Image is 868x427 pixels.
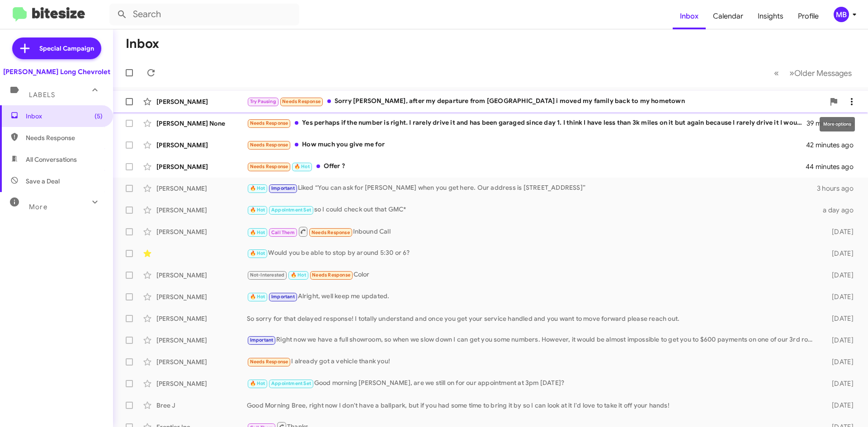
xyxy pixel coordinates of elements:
div: Sorry [PERSON_NAME], after my departure from [GEOGRAPHIC_DATA] i moved my family back to my hometown [247,96,825,107]
div: [PERSON_NAME] [156,357,247,366]
span: 🔥 Hot [250,185,265,191]
div: Right now we have a full showroom, so when we slow down I can get you some numbers. However, it w... [247,335,817,345]
span: Labels [29,91,55,99]
span: 🔥 Hot [250,294,265,300]
span: Needs Response [250,359,288,365]
div: so I could check out that GMC* [247,205,817,215]
span: Needs Response [312,272,350,278]
a: Inbox [673,3,706,29]
div: a day ago [817,206,861,215]
div: [PERSON_NAME] [156,292,247,301]
div: Yes perhaps if the number is right. I rarely drive it and has been garaged since day 1. I think I... [247,118,807,128]
div: [PERSON_NAME] None [156,119,247,128]
div: [PERSON_NAME] [156,97,247,106]
div: Inbound Call [247,226,817,237]
button: Next [784,64,857,82]
a: Special Campaign [12,38,101,59]
input: Search [109,4,299,25]
div: Bree J [156,401,247,410]
span: Important [271,294,295,300]
div: [PERSON_NAME] [156,271,247,280]
span: 🔥 Hot [294,164,310,169]
div: [PERSON_NAME] [156,314,247,323]
span: 🔥 Hot [291,272,306,278]
div: [PERSON_NAME] [156,184,247,193]
div: [PERSON_NAME] [156,141,247,150]
span: 🔥 Hot [250,380,265,386]
span: Needs Response [26,133,103,142]
div: [DATE] [817,336,861,345]
span: Appointment Set [271,207,311,213]
div: [DATE] [817,357,861,366]
span: Needs Response [250,164,288,169]
div: Color [247,270,817,280]
div: [PERSON_NAME] [156,336,247,345]
span: Special Campaign [39,44,94,53]
span: Call Them [271,230,295,235]
span: Not-Interested [250,272,285,278]
span: Important [250,337,274,343]
span: 🔥 Hot [250,207,265,213]
div: [DATE] [817,292,861,301]
div: [DATE] [817,379,861,388]
div: I already got a vehicle thank you! [247,357,817,367]
span: » [789,67,794,79]
div: Good Morning Bree, right now I don't have a ballpark, but if you had some time to bring it by so ... [247,401,817,410]
button: MB [826,7,858,22]
div: 39 minutes ago [807,119,861,128]
div: How much you give me for [247,140,807,150]
div: [DATE] [817,401,861,410]
div: So sorry for that delayed response! I totally understand and once you get your service handled an... [247,314,817,323]
div: Alright, well keep me updated. [247,291,817,302]
span: Appointment Set [271,380,311,386]
span: 🔥 Hot [250,250,265,256]
span: Needs Response [250,142,288,148]
span: Important [271,185,295,191]
a: Profile [791,3,826,29]
h1: Inbox [126,37,159,51]
div: MB [834,7,849,22]
a: Insights [750,3,791,29]
div: [DATE] [817,314,861,323]
div: [DATE] [817,227,861,236]
span: Needs Response [311,230,350,235]
div: 44 minutes ago [807,162,861,171]
a: Calendar [706,3,750,29]
span: (5) [94,112,103,121]
span: Save a Deal [26,177,60,186]
div: 3 hours ago [817,184,861,193]
div: 42 minutes ago [807,141,861,150]
span: « [774,67,779,79]
div: [PERSON_NAME] [156,162,247,171]
div: [PERSON_NAME] [156,206,247,215]
span: Needs Response [282,99,321,104]
div: [PERSON_NAME] [156,227,247,236]
div: Good morning [PERSON_NAME], are we still on for our appointment at 3pm [DATE]? [247,378,817,389]
span: 🔥 Hot [250,230,265,235]
span: More [29,203,47,211]
span: Older Messages [794,68,852,78]
nav: Page navigation example [769,64,857,82]
div: More options [820,117,855,131]
div: Offer ? [247,161,807,172]
span: All Conversations [26,155,77,164]
div: [DATE] [817,271,861,280]
div: [PERSON_NAME] Long Chevrolet [3,67,110,76]
span: Inbox [26,112,103,121]
span: Needs Response [250,120,288,126]
button: Previous [769,64,784,82]
div: Liked “You can ask for [PERSON_NAME] when you get here. Our address is [STREET_ADDRESS]” [247,183,817,193]
div: Would you be able to stop by around 5:30 or 6? [247,248,817,258]
div: [PERSON_NAME] [156,379,247,388]
div: [DATE] [817,249,861,258]
span: Try Pausing [250,99,276,104]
